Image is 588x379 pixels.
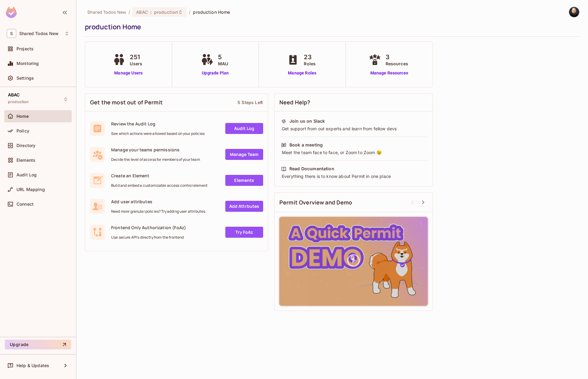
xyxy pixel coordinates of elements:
[111,173,208,179] span: Create an Element
[569,7,579,17] img: Thomas kirk
[225,227,263,238] a: Try FoAz
[111,199,205,204] span: Add user attributes
[16,363,49,368] span: Help & Updates
[7,29,16,38] span: S
[6,7,17,18] img: SReyMgAAAABJRU5ErkJggg==
[111,121,205,127] span: Review the Audit Log
[85,22,576,31] div: production Home
[16,143,35,148] span: Directory
[218,60,228,67] span: MAU
[8,99,29,104] span: production
[136,9,148,15] span: ABAC
[90,99,163,106] span: Get the most out of Permit
[285,70,319,76] a: Manage Roles
[281,150,426,156] div: Meet the team face to face, or Zoom to Zoom 😉
[16,187,45,192] span: URL Mapping
[367,70,411,76] a: Manage Resources
[111,235,186,240] span: Use secure API's directly from the frontend
[238,99,263,105] div: 5 Steps Left
[16,114,29,119] span: Home
[111,131,205,136] span: See which actions were allowed based on your policies
[16,202,34,207] span: Connect
[130,52,142,62] span: 251
[225,149,263,160] a: Manage Team
[16,61,39,66] span: Monitoring
[16,46,34,51] span: Projects
[304,52,316,62] span: 23
[289,166,334,172] div: Read Documentation
[5,340,71,349] button: Upgrade
[87,9,126,15] span: the active workspace
[304,60,316,67] span: Roles
[111,70,145,76] a: Manage Users
[111,157,200,162] span: Decide the level of access for members of your team
[130,60,142,67] span: Users
[218,52,228,62] span: 5
[16,172,37,177] span: Audit Log
[225,175,263,186] a: Elements
[111,209,205,214] span: Need more granular policies? Try adding user attributes
[281,173,426,179] div: Everything there is to know about Permit in one place
[189,9,191,15] li: /
[111,183,208,188] span: Build and embed a customizable access control element
[19,31,59,36] span: Workspace: Shared Todos New
[193,9,230,15] span: production Home
[129,9,130,15] li: /
[16,128,29,133] span: Policy
[8,92,20,97] span: ABAC
[289,118,325,124] div: Join us on Slack
[386,52,408,62] span: 3
[225,201,263,212] a: Add Attrbutes
[150,10,152,15] span: :
[289,142,323,148] div: Book a meeting
[154,9,178,15] span: production
[281,126,426,132] div: Get support from out experts and learn from fellow devs
[16,158,35,163] span: Elements
[279,99,310,106] span: Need Help?
[111,147,200,153] span: Manage your teams permissions
[16,76,34,81] span: Settings
[279,199,352,206] span: Permit Overview and Demo
[111,225,186,230] span: Frontend Only Authorization (FoAz)
[386,60,408,67] span: Resources
[200,70,231,76] a: Upgrade Plan
[225,123,263,134] a: Audit Log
